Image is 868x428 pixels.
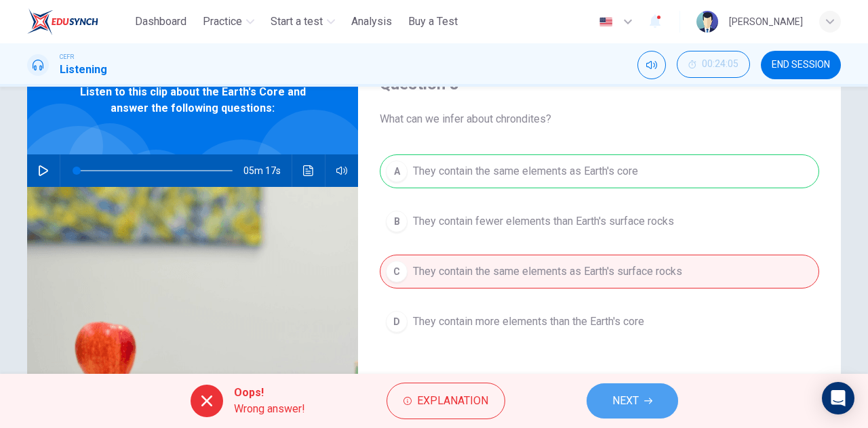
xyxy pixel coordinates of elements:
[130,9,192,34] button: Dashboard
[677,51,750,78] button: 00:24:05
[197,9,260,34] button: Practice
[60,62,107,78] h1: Listening
[203,14,242,30] span: Practice
[702,59,738,70] span: 00:24:05
[597,17,614,27] img: en
[637,51,666,79] div: Mute
[729,14,803,30] div: [PERSON_NAME]
[27,8,98,35] img: ELTC logo
[822,382,854,414] div: Open Intercom Messenger
[417,391,488,410] span: Explanation
[298,154,319,187] button: Click to see the audio transcription
[234,385,305,401] span: Oops!
[135,14,186,30] span: Dashboard
[387,383,505,419] button: Explanation
[243,154,292,187] span: 05m 17s
[587,383,678,419] button: NEXT
[761,51,841,79] button: END SESSION
[772,60,830,70] span: END SESSION
[60,52,74,62] span: CEFR
[351,14,392,30] span: Analysis
[696,11,718,33] img: Profile picture
[677,51,750,79] div: Hide
[346,9,397,34] button: Analysis
[408,14,458,30] span: Buy a Test
[265,9,340,34] button: Start a test
[403,9,463,34] button: Buy a Test
[71,84,314,116] span: Listen to this clip about the Earth's Core and answer the following questions:
[27,8,130,35] a: ELTC logo
[380,111,819,127] span: What can we infer about chrondites?
[234,401,305,417] span: Wrong answer!
[271,14,323,30] span: Start a test
[612,391,639,410] span: NEXT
